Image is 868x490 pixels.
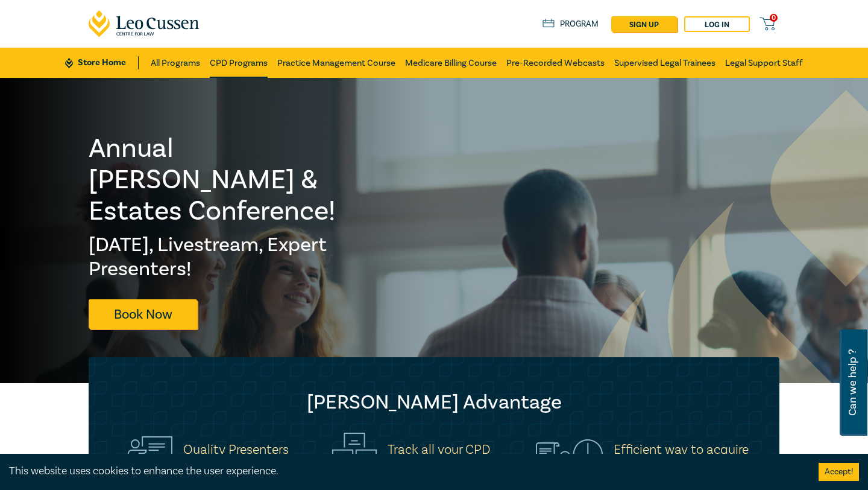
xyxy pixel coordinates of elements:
[119,436,172,479] img: Quality Presenters<br>and CPD programs
[277,48,395,78] a: Practice Management Course
[89,299,197,329] a: Book Now
[770,14,778,22] span: 0
[388,442,496,473] h5: Track all your CPD points in one place
[819,463,859,481] button: Accept cookies
[684,16,750,32] a: Log in
[210,48,268,78] a: CPD Programs
[725,48,803,78] a: Legal Support Staff
[506,48,605,78] a: Pre-Recorded Webcasts
[332,433,377,482] img: Track all your CPD<br>points in one place
[65,56,138,69] a: Store Home
[405,48,497,78] a: Medicare Billing Course
[113,390,755,415] h2: [PERSON_NAME] Advantage
[614,48,715,78] a: Supervised Legal Trainees
[183,442,292,473] h5: Quality Presenters and CPD programs
[542,17,599,31] a: Program
[614,442,749,473] h5: Efficient way to acquire your 10 CPD Points
[89,233,359,281] h2: [DATE], Livestream, Expert Presenters!
[536,439,603,476] img: Efficient way to acquire<br>your 10 CPD Points
[9,463,800,479] div: This website uses cookies to enhance the user experience.
[151,48,200,78] a: All Programs
[89,133,359,227] h1: Annual [PERSON_NAME] & Estates Conference!
[611,16,677,32] a: sign up
[847,337,858,428] span: Can we help ?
